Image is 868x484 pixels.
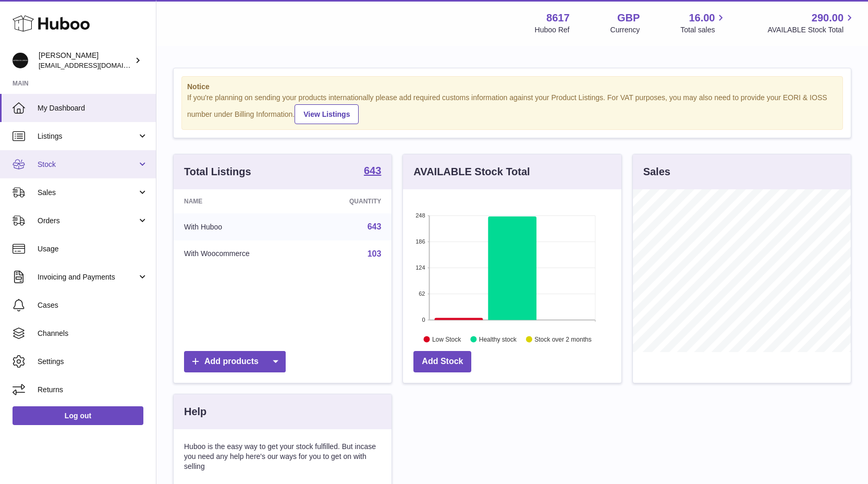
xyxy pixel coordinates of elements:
[174,189,309,213] th: Name
[364,165,381,176] strong: 643
[812,11,843,25] span: 290.00
[617,11,640,25] strong: GBP
[610,25,640,35] div: Currency
[643,165,670,179] h3: Sales
[13,53,28,68] img: hello@alfredco.com
[364,165,381,178] a: 643
[184,165,251,179] h3: Total Listings
[38,300,148,310] span: Cases
[38,244,148,254] span: Usage
[38,329,148,338] span: Channels
[174,213,309,240] td: With Huboo
[415,238,425,245] text: 186
[38,131,137,141] span: Listings
[479,335,517,343] text: Healthy stock
[38,385,148,395] span: Returns
[680,25,727,35] span: Total sales
[535,25,570,35] div: Huboo Ref
[187,93,837,124] div: If you're planning on sending your products internationally please add required customs informati...
[767,25,855,35] span: AVAILABLE Stock Total
[38,188,137,198] span: Sales
[13,406,143,425] a: Log out
[184,405,206,419] h3: Help
[368,249,382,258] a: 103
[422,317,425,323] text: 0
[432,335,461,343] text: Low Stock
[184,442,381,471] p: Huboo is the easy way to get your stock fulfilled. But incase you need any help here's our ways f...
[184,351,286,372] a: Add products
[546,11,570,25] strong: 8617
[413,351,471,372] a: Add Stock
[38,160,137,170] span: Stock
[415,212,425,219] text: 248
[767,11,855,35] a: 290.00 AVAILABLE Stock Total
[535,335,592,343] text: Stock over 2 months
[368,222,382,231] a: 643
[38,272,137,282] span: Invoicing and Payments
[38,103,148,113] span: My Dashboard
[689,11,715,25] span: 16.00
[680,11,727,35] a: 16.00 Total sales
[39,51,132,70] div: [PERSON_NAME]
[174,240,309,268] td: With Woocommerce
[38,216,137,226] span: Orders
[187,82,837,92] strong: Notice
[38,357,148,367] span: Settings
[419,291,425,297] text: 62
[413,165,530,179] h3: AVAILABLE Stock Total
[295,104,359,124] a: View Listings
[415,264,425,271] text: 124
[309,189,392,213] th: Quantity
[39,61,153,69] span: [EMAIL_ADDRESS][DOMAIN_NAME]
